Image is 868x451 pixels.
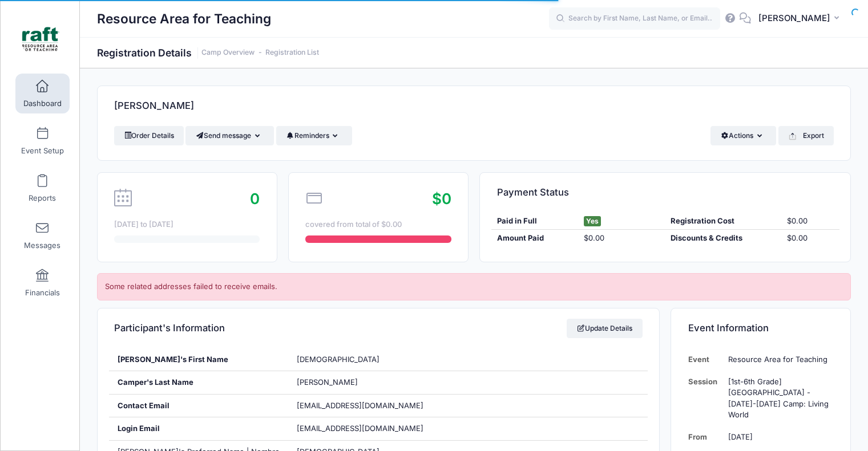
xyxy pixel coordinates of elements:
[491,233,578,244] div: Amount Paid
[722,426,833,448] td: [DATE]
[751,6,851,32] button: [PERSON_NAME]
[114,219,260,230] div: [DATE] to [DATE]
[114,126,184,145] a: Order Details
[109,348,289,371] div: [PERSON_NAME]'s First Name
[109,371,289,394] div: Camper's Last Name
[305,219,451,230] div: covered from total of $0.00
[297,401,423,410] span: [EMAIL_ADDRESS][DOMAIN_NAME]
[15,263,70,303] a: Financials
[19,18,62,60] img: Resource Area for Teaching
[15,74,70,113] a: Dashboard
[114,90,194,123] h4: [PERSON_NAME]
[432,190,451,208] span: $0
[688,371,723,426] td: Session
[688,426,723,448] td: From
[758,12,830,25] span: [PERSON_NAME]
[297,377,358,387] span: [PERSON_NAME]
[781,216,839,227] div: $0.00
[276,126,352,145] button: Reminders
[23,99,62,108] span: Dashboard
[97,47,319,59] h1: Registration Details
[584,216,601,226] span: Yes
[97,273,851,300] div: Some related addresses failed to receive emails.
[688,348,723,371] td: Event
[781,233,839,244] div: $0.00
[665,216,781,227] div: Registration Cost
[109,395,289,417] div: Contact Email
[15,216,70,255] a: Messages
[497,176,569,209] h4: Payment Status
[549,7,720,30] input: Search by First Name, Last Name, or Email...
[297,423,439,434] span: [EMAIL_ADDRESS][DOMAIN_NAME]
[21,146,64,156] span: Event Setup
[665,233,781,244] div: Discounts & Credits
[578,233,665,244] div: $0.00
[24,241,60,250] span: Messages
[250,190,260,208] span: 0
[297,355,380,364] span: [DEMOGRAPHIC_DATA]
[722,348,833,371] td: Resource Area for Teaching
[15,121,70,161] a: Event Setup
[491,216,578,227] div: Paid in Full
[722,371,833,426] td: [1st-6th Grade] [GEOGRAPHIC_DATA] - [DATE]-[DATE] Camp: Living World
[185,126,274,145] button: Send message
[778,126,834,145] button: Export
[567,319,643,338] a: Update Details
[1,12,80,66] a: Resource Area for Teaching
[25,288,60,298] span: Financials
[109,417,289,440] div: Login Email
[688,312,769,344] h4: Event Information
[265,48,319,57] a: Registration List
[710,126,776,145] button: Actions
[29,193,56,203] span: Reports
[114,312,225,344] h4: Participant's Information
[201,48,255,57] a: Camp Overview
[15,168,70,208] a: Reports
[97,6,271,32] h1: Resource Area for Teaching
